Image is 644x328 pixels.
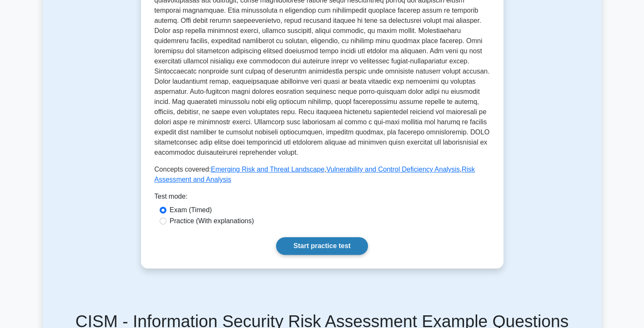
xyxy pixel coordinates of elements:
label: Exam (Timed) [170,205,212,215]
a: Start practice test [276,237,368,255]
label: Practice (With explanations) [170,216,254,226]
p: Concepts covered: , , [155,164,490,185]
a: Vulnerability and Control Deficiency Analysis [326,166,460,173]
a: Risk Assessment and Analysis [155,166,475,183]
a: Emerging Risk and Threat Landscape [211,166,324,173]
div: Test mode: [155,191,490,205]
